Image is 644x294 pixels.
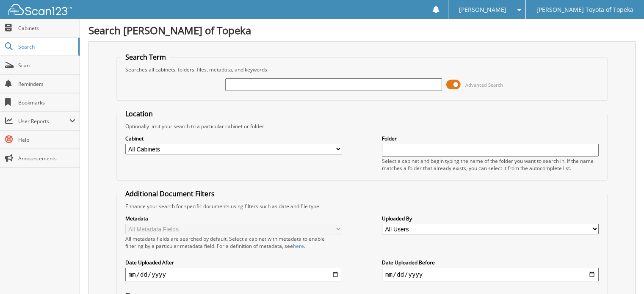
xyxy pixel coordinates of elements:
[121,66,603,73] div: Searches all cabinets, folders, files, metadata, and keywords
[293,242,304,250] a: here
[125,259,342,266] label: Date Uploaded After
[18,155,75,162] span: Announcements
[121,189,219,198] legend: Additional Document Filters
[18,136,75,143] span: Help
[382,157,599,172] div: Select a cabinet and begin typing the name of the folder you want to search in. If the name match...
[8,4,72,15] img: scan123-logo-white.svg
[382,268,599,281] input: end
[121,123,603,130] div: Optionally limit your search to a particular cabinet or folder
[536,7,633,12] span: [PERSON_NAME] Toyota of Topeka
[382,215,599,222] label: Uploaded By
[18,99,75,106] span: Bookmarks
[18,62,75,69] span: Scan
[382,135,599,142] label: Folder
[382,259,599,266] label: Date Uploaded Before
[121,203,603,210] div: Enhance your search for specific documents using filters such as date and file type.
[18,43,74,50] span: Search
[459,7,506,12] span: [PERSON_NAME]
[88,23,636,37] h1: Search [PERSON_NAME] of Topeka
[465,82,503,88] span: Advanced Search
[18,25,75,32] span: Cabinets
[125,235,342,250] div: All metadata fields are searched by default. Select a cabinet with metadata to enable filtering b...
[125,135,342,142] label: Cabinet
[121,109,157,118] legend: Location
[125,215,342,222] label: Metadata
[18,80,75,88] span: Reminders
[121,52,170,62] legend: Search Term
[125,268,342,281] input: start
[18,118,69,125] span: User Reports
